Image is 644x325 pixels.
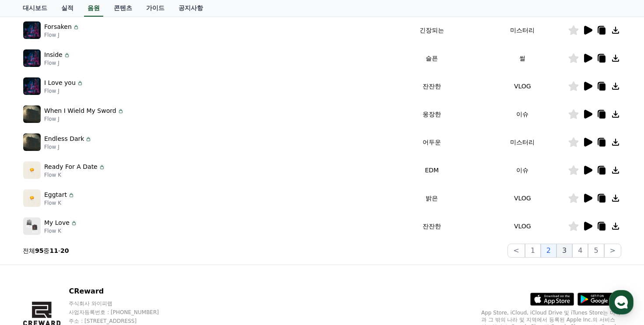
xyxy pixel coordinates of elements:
[44,78,76,87] p: I Love you
[44,134,84,143] p: Endless Dark
[113,252,168,274] a: 설정
[386,72,477,100] td: 잔잔한
[386,212,477,240] td: 잔잔한
[23,77,41,95] img: music
[23,161,41,179] img: music
[477,44,568,72] td: 썰
[507,244,525,258] button: <
[477,16,568,44] td: 미스터리
[556,244,572,258] button: 3
[572,244,588,258] button: 4
[28,266,33,273] span: 홈
[541,244,556,258] button: 2
[44,143,92,150] p: Flow J
[23,217,41,235] img: music
[44,31,80,38] p: Flow J
[44,22,72,31] p: Forsaken
[23,105,41,123] img: music
[386,128,477,156] td: 어두운
[44,218,70,227] p: My Love
[588,244,604,258] button: 5
[69,300,175,307] p: 주식회사 와이피랩
[386,100,477,128] td: 웅장한
[44,199,75,206] p: Flow K
[386,16,477,44] td: 긴장되는
[69,318,175,325] p: 주소 : [STREET_ADDRESS]
[386,184,477,212] td: 밝은
[525,244,541,258] button: 1
[44,171,105,178] p: Flow K
[44,115,124,122] p: Flow J
[44,59,70,66] p: Flow J
[477,100,568,128] td: 이슈
[477,212,568,240] td: VLOG
[69,286,175,297] p: CReward
[44,227,77,234] p: Flow K
[44,50,63,59] p: Inside
[386,156,477,184] td: EDM
[604,244,621,258] button: >
[23,49,41,67] img: music
[44,87,84,94] p: Flow J
[44,162,98,171] p: Ready For A Date
[3,252,58,274] a: 홈
[49,247,58,254] strong: 11
[60,247,69,254] strong: 20
[23,133,41,151] img: music
[386,44,477,72] td: 슬픈
[477,128,568,156] td: 미스터리
[58,252,113,274] a: 대화
[69,309,175,316] p: 사업자등록번호 : [PHONE_NUMBER]
[23,246,69,255] p: 전체 중 -
[135,266,146,273] span: 설정
[477,72,568,100] td: VLOG
[23,189,41,207] img: music
[35,247,43,254] strong: 95
[477,184,568,212] td: VLOG
[44,190,67,199] p: Eggtart
[80,266,91,273] span: 대화
[23,21,41,39] img: music
[44,106,116,115] p: When I Wield My Sword
[477,156,568,184] td: 이슈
